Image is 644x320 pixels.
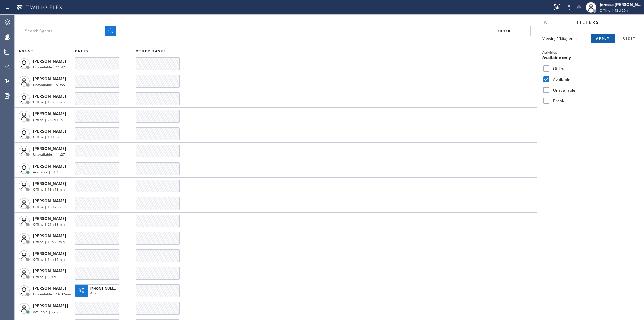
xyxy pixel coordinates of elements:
[33,239,65,244] span: Offline | 15h 20min
[495,26,531,36] button: Filter
[33,128,66,134] span: [PERSON_NAME]
[21,26,105,36] input: Search Agents
[33,82,65,87] span: Unavailable | 51:55
[596,36,610,41] span: Apply
[550,87,639,93] label: Unavailable
[542,50,639,55] div: Activities
[33,268,66,274] span: [PERSON_NAME]
[550,66,639,72] label: Offline
[542,55,571,60] span: Available only
[33,111,66,117] span: [PERSON_NAME]
[90,286,121,291] span: [PHONE_NUMBER]
[33,93,66,99] span: [PERSON_NAME]
[136,49,166,53] span: OTHER TASKS
[33,250,66,256] span: [PERSON_NAME]
[33,152,65,157] span: Unavailable | 11:27
[33,65,65,70] span: Unavailable | 11:42
[33,100,65,104] span: Offline | 15h 33min
[542,36,577,41] span: Viewing agents
[600,2,642,7] div: Jeressa [PERSON_NAME]
[33,135,59,139] span: Offline | 1d 15h
[600,8,628,13] span: Offline | 43d 20h
[33,285,66,291] span: [PERSON_NAME]
[498,29,511,33] span: Filter
[33,163,66,169] span: [PERSON_NAME]
[75,282,121,299] button: [PHONE_NUMBER]43s
[33,216,66,221] span: [PERSON_NAME]
[33,58,66,64] span: [PERSON_NAME]
[33,292,71,296] span: Unavailable | 1h 32min
[591,34,615,43] button: Apply
[33,257,65,262] span: Offline | 14h 51min
[617,34,641,43] button: Reset
[623,36,636,41] span: Reset
[33,170,61,174] span: Available | 31:48
[33,233,66,239] span: [PERSON_NAME]
[33,76,66,82] span: [PERSON_NAME]
[550,77,639,82] label: Available
[19,49,34,53] span: AGENT
[33,303,100,309] span: [PERSON_NAME] [PERSON_NAME]
[33,198,66,204] span: [PERSON_NAME]
[90,291,96,295] span: 43s
[33,181,66,186] span: [PERSON_NAME]
[33,146,66,151] span: [PERSON_NAME]
[557,36,564,41] strong: 115
[75,49,89,53] span: CALLS
[33,204,61,209] span: Offline | 15d 20h
[33,222,65,227] span: Offline | 21h 58min
[33,187,65,192] span: Offline | 19h 13min
[33,274,56,279] span: Offline | 30+d
[33,117,63,122] span: Offline | 286d 15h
[577,19,599,25] span: Filters
[550,98,639,104] label: Break
[33,309,61,314] span: Available | 27:25
[574,3,584,12] button: Mute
